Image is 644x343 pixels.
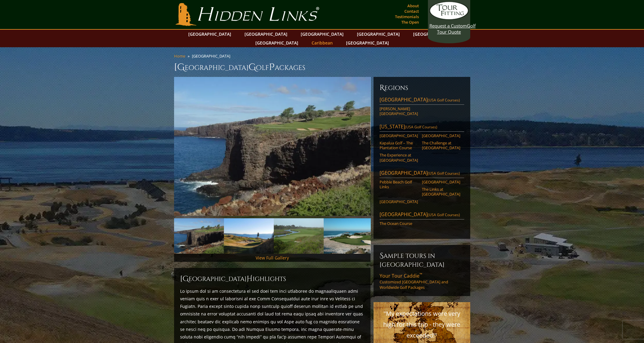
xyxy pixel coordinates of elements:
span: Request a Custom [429,23,467,29]
a: The Open [400,18,420,26]
a: [PERSON_NAME][GEOGRAPHIC_DATA] [380,106,418,116]
a: The Ocean Course [380,221,418,226]
a: View Full Gallery [256,255,289,261]
a: [GEOGRAPHIC_DATA] [241,30,290,38]
span: H [247,274,253,284]
h6: Sample Tours in [GEOGRAPHIC_DATA] [380,251,464,269]
h6: Regions [380,83,464,93]
h2: [GEOGRAPHIC_DATA] ighlights [180,274,364,284]
span: G [248,61,256,73]
sup: ™ [419,272,422,277]
a: About [406,2,420,10]
span: (USA Golf Courses) [428,97,460,103]
span: (USA Golf Courses) [428,171,460,176]
a: [GEOGRAPHIC_DATA] [380,133,418,138]
a: Request a CustomGolf Tour Quote [429,2,469,35]
span: Your Tour Caddie [380,272,422,279]
a: [GEOGRAPHIC_DATA] [252,38,301,47]
a: Testimonials [393,12,420,21]
a: [GEOGRAPHIC_DATA] [354,30,403,38]
span: (USA Golf Courses) [405,124,437,130]
a: [GEOGRAPHIC_DATA] [410,30,459,38]
a: [GEOGRAPHIC_DATA] [422,180,460,184]
a: [GEOGRAPHIC_DATA] [380,199,418,204]
span: (USA Golf Courses) [428,212,460,217]
a: [GEOGRAPHIC_DATA] [298,30,347,38]
a: The Links at [GEOGRAPHIC_DATA] [422,187,460,197]
h1: [GEOGRAPHIC_DATA] olf ackages [174,61,470,73]
a: The Challenge at [GEOGRAPHIC_DATA] [422,140,460,150]
a: [GEOGRAPHIC_DATA](USA Golf Courses) [380,211,464,219]
a: Caribbean [309,38,336,47]
a: [GEOGRAPHIC_DATA](USA Golf Courses) [380,96,464,105]
a: Pebble Beach Golf Links [380,180,418,190]
a: [GEOGRAPHIC_DATA] [343,38,392,47]
li: [GEOGRAPHIC_DATA] [192,53,233,59]
a: The Experience at [GEOGRAPHIC_DATA] [380,153,418,163]
span: P [269,61,275,73]
a: [GEOGRAPHIC_DATA](USA Golf Courses) [380,170,464,178]
a: [US_STATE](USA Golf Courses) [380,123,464,132]
p: "My expectations were very high for this trip - they were exceeded!" [380,308,464,341]
a: Contact [403,7,420,15]
a: [GEOGRAPHIC_DATA] [185,30,234,38]
a: [GEOGRAPHIC_DATA] [422,133,460,138]
a: Home [174,53,185,59]
a: Your Tour Caddie™Customized [GEOGRAPHIC_DATA] and Worldwide Golf Packages [380,272,464,290]
a: Kapalua Golf – The Plantation Course [380,140,418,150]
